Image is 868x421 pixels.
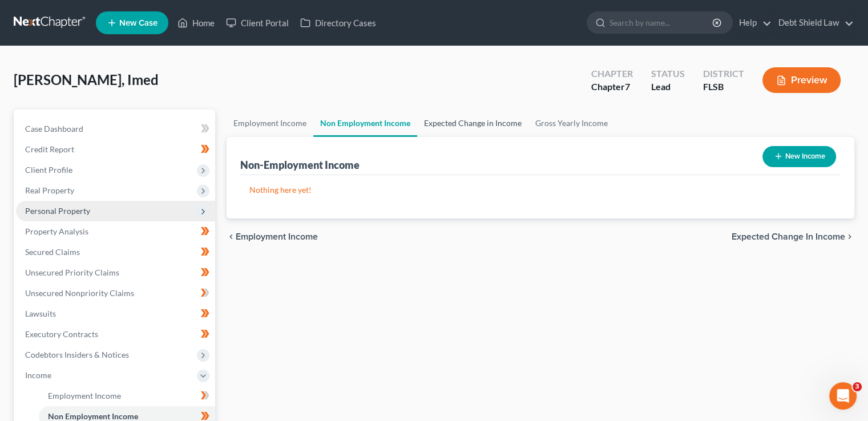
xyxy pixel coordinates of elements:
div: District [703,67,744,80]
input: Search by name... [609,12,714,33]
div: Chapter [591,80,633,94]
i: chevron_right [845,232,854,241]
div: Status [651,67,685,80]
a: Expected Change in Income [417,110,528,137]
span: [PERSON_NAME], Imed [14,71,159,88]
a: Secured Claims [16,242,215,262]
button: New Income [762,146,836,167]
a: Non Employment Income [313,110,417,137]
span: Unsecured Priority Claims [25,268,119,277]
span: Income [25,370,51,380]
a: Credit Report [16,139,215,160]
a: Employment Income [39,386,215,406]
button: Expected Change in Income chevron_right [732,232,854,241]
span: Executory Contracts [25,329,98,339]
a: Home [172,13,220,33]
div: Non-Employment Income [240,158,360,172]
button: Preview [762,67,841,93]
span: Expected Change in Income [732,232,845,241]
a: Property Analysis [16,221,215,242]
div: FLSB [703,80,744,94]
span: Property Analysis [25,226,88,236]
span: New Case [119,19,158,27]
a: Debt Shield Law [773,13,854,33]
span: Employment Income [48,391,121,400]
a: Unsecured Priority Claims [16,262,215,283]
span: Codebtors Insiders & Notices [25,350,129,359]
a: Employment Income [227,110,313,137]
a: Case Dashboard [16,119,215,139]
span: Personal Property [25,206,90,216]
span: Case Dashboard [25,124,83,133]
div: Chapter [591,67,633,80]
i: chevron_left [227,232,236,241]
span: Credit Report [25,144,74,154]
div: Lead [651,80,685,94]
span: 3 [853,382,862,391]
span: Lawsuits [25,309,56,318]
a: Client Portal [220,13,294,33]
a: Gross Yearly Income [528,110,615,137]
button: chevron_left Employment Income [227,232,318,241]
p: Nothing here yet! [249,184,831,196]
a: Unsecured Nonpriority Claims [16,283,215,303]
a: Lawsuits [16,303,215,324]
span: 7 [625,81,630,92]
iframe: Intercom live chat [829,382,857,410]
a: Directory Cases [294,13,382,33]
a: Executory Contracts [16,324,215,345]
span: Real Property [25,185,74,195]
span: Non Employment Income [48,411,138,421]
span: Unsecured Nonpriority Claims [25,288,134,298]
a: Help [733,13,772,33]
span: Employment Income [236,232,318,241]
span: Client Profile [25,165,72,175]
span: Secured Claims [25,247,80,257]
